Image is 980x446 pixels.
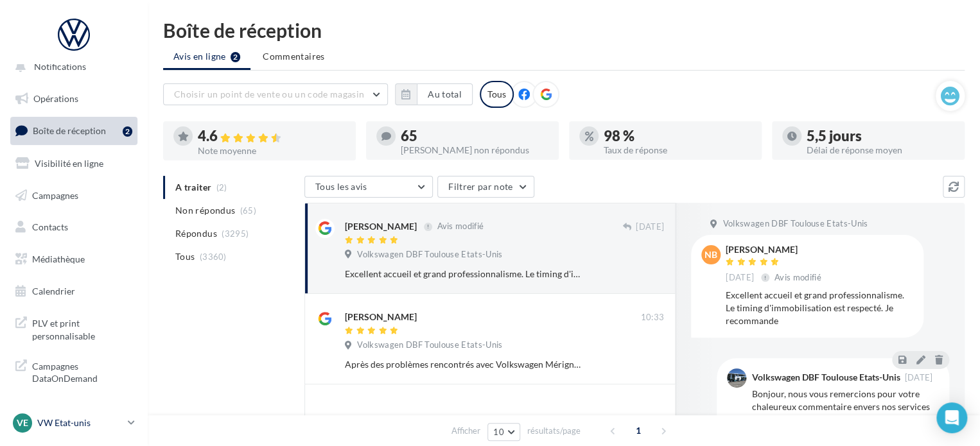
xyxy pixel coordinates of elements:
[401,129,548,143] div: 65
[163,83,388,105] button: Choisir un point de vente ou un code magasin
[704,248,717,261] span: NB
[175,250,195,263] span: Tous
[37,416,123,429] p: VW Etat-unis
[604,146,751,155] div: Taux de réponse
[17,416,28,429] span: VE
[175,227,217,240] span: Répondus
[480,81,514,108] div: Tous
[401,146,548,155] div: [PERSON_NAME] non répondus
[8,214,140,241] a: Contacts
[357,249,502,261] span: Volkswagen DBF Toulouse Etats-Unis
[357,339,502,351] span: Volkswagen DBF Toulouse Etats-Unis
[198,146,346,155] div: Note moyenne
[437,176,534,198] button: Filtrer par note
[395,83,473,105] button: Au total
[33,125,106,136] span: Boîte de réception
[636,221,664,233] span: [DATE]
[751,373,900,382] div: Volkswagen DBF Toulouse Etats-Unis
[640,312,664,323] span: 10:33
[417,83,473,105] button: Au total
[487,423,520,441] button: 10
[32,286,75,296] span: Calendrier
[8,85,140,112] a: Opérations
[8,182,140,209] a: Campagnes
[345,220,417,233] div: [PERSON_NAME]
[32,221,68,232] span: Contacts
[34,61,86,72] span: Notifications
[8,117,140,144] a: Boîte de réception2
[200,252,227,262] span: (3360)
[726,272,754,284] span: [DATE]
[8,150,140,177] a: Visibilité en ligne
[604,129,751,143] div: 98 %
[32,189,78,200] span: Campagnes
[8,246,140,273] a: Médiathèque
[35,158,103,169] span: Visibilité en ligne
[32,253,85,264] span: Médiathèque
[32,357,132,385] span: Campagnes DataOnDemand
[10,411,137,435] a: VE VW Etat-unis
[726,245,824,254] div: [PERSON_NAME]
[8,309,140,347] a: PLV et print personnalisable
[807,146,954,155] div: Délai de réponse moyen
[493,427,504,437] span: 10
[726,289,913,327] div: Excellent accueil et grand professionnalisme. Le timing d'immobilisation est respecté. Je recommande
[345,358,581,371] div: Après des problèmes rencontrés avec Volkswagen Mérignac, j’ai été prise en charge par [PERSON_NAM...
[722,218,868,230] span: Volkswagen DBF Toulouse Etats-Unis
[628,420,649,441] span: 1
[163,21,965,40] div: Boîte de réception
[345,268,581,280] div: Excellent accueil et grand professionnalisme. Le timing d'immobilisation est respecté. Je recommande
[198,129,346,144] div: 4.6
[904,373,932,382] span: [DATE]
[451,425,480,437] span: Afficher
[263,50,324,63] span: Commentaires
[8,278,140,305] a: Calendrier
[33,93,78,104] span: Opérations
[774,272,821,282] span: Avis modifié
[222,228,249,239] span: (3295)
[345,311,417,323] div: [PERSON_NAME]
[315,181,367,192] span: Tous les avis
[8,352,140,390] a: Campagnes DataOnDemand
[8,53,135,80] button: Notifications
[123,126,132,137] div: 2
[437,221,484,232] span: Avis modifié
[240,205,256,216] span: (65)
[936,402,967,433] div: Open Intercom Messenger
[32,314,132,342] span: PLV et print personnalisable
[174,89,364,99] span: Choisir un point de vente ou un code magasin
[527,425,581,437] span: résultats/page
[304,176,433,198] button: Tous les avis
[807,129,954,143] div: 5,5 jours
[175,204,235,217] span: Non répondus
